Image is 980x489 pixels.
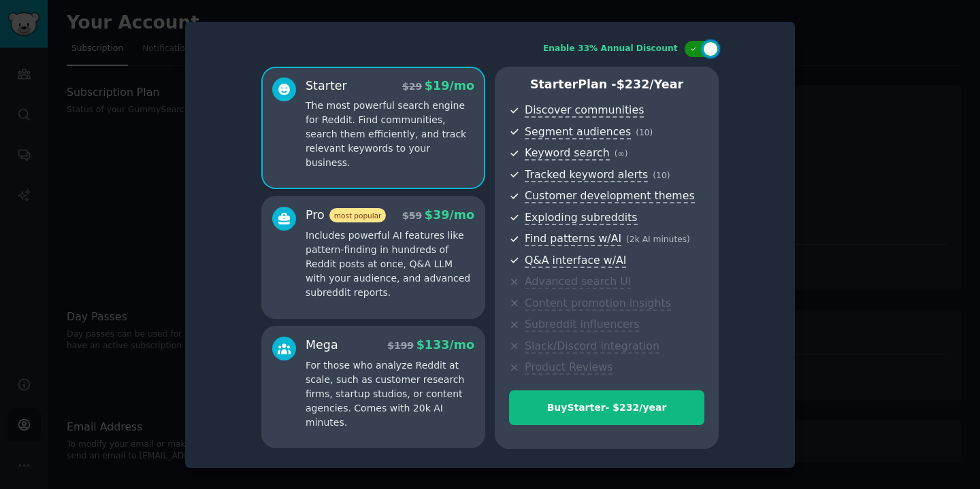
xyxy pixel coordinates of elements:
[306,229,474,300] p: Includes powerful AI features like pattern-finding in hundreds of Reddit posts at once, Q&A LLM w...
[525,297,671,311] span: Content promotion insights
[543,43,678,55] div: Enable 33% Annual Discount
[636,128,653,137] span: ( 10 )
[525,360,612,375] span: Product Reviews
[425,79,474,92] span: $ 19 /mo
[510,401,704,415] div: Buy Starter - $ 232 /year
[525,318,639,332] span: Subreddit influencers
[653,171,670,180] span: ( 10 )
[525,275,631,289] span: Advanced search UI
[387,340,414,351] span: $ 199
[416,338,474,352] span: $ 133 /mo
[525,146,610,161] span: Keyword search
[306,207,386,224] div: Pro
[525,211,637,225] span: Exploding subreddits
[525,103,644,118] span: Discover communities
[626,235,690,244] span: ( 2k AI minutes )
[402,81,422,92] span: $ 29
[525,189,695,203] span: Customer development themes
[306,358,474,430] p: For those who analyze Reddit at scale, such as customer research firms, startup studios, or conte...
[525,339,659,354] span: Slack/Discord integration
[525,254,626,268] span: Q&A interface w/AI
[425,208,474,222] span: $ 39 /mo
[306,337,338,354] div: Mega
[329,208,387,222] span: most popular
[306,78,347,95] div: Starter
[509,390,704,425] button: BuyStarter- $232/year
[402,210,422,221] span: $ 59
[617,78,683,91] span: $ 232 /year
[615,149,628,158] span: ( ∞ )
[509,76,704,93] p: Starter Plan -
[525,168,648,182] span: Tracked keyword alerts
[525,232,621,246] span: Find patterns w/AI
[306,99,474,170] p: The most powerful search engine for Reddit. Find communities, search them efficiently, and track ...
[525,125,631,139] span: Segment audiences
